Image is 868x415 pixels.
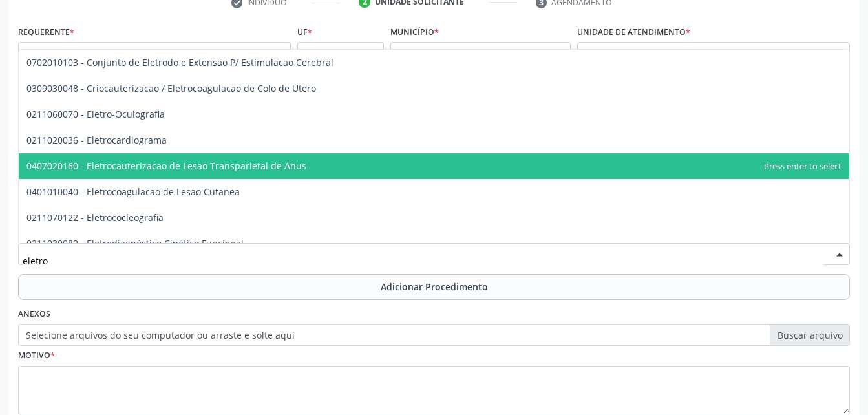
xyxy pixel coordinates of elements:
span: 0407020160 - Eletrocauterizacao de Lesao Transparietal de Anus [26,160,306,172]
span: 0211030082 - Eletrodiagnóstico Cinético Funcional [26,237,244,250]
span: Adicionar Procedimento [381,280,488,293]
label: Unidade de atendimento [577,22,690,42]
label: Requerente [18,22,74,42]
span: 0211020036 - Eletrocardiograma [26,134,167,146]
span: 0401010040 - Eletrocoagulacao de Lesao Cutanea [26,186,240,198]
span: [PERSON_NAME] [395,47,544,59]
label: Município [390,22,439,42]
input: Buscar por procedimento [23,248,823,273]
span: 0702010103 - Conjunto de Eletrodo e Extensao P/ Estimulacao Cerebral [26,56,333,69]
span: 0211070122 - Eletrococleografia [26,211,164,224]
label: Motivo [18,346,55,366]
span: Unidade de Saude da Familia [GEOGRAPHIC_DATA] [582,47,823,59]
span: AL [302,47,357,59]
button: Adicionar Procedimento [18,274,850,300]
span: Profissional de Saúde [23,47,264,59]
label: Anexos [18,304,50,325]
label: UF [297,22,312,42]
span: 0211060070 - Eletro-Oculografia [26,108,165,120]
span: 0309030048 - Criocauterizacao / Eletrocoagulacao de Colo de Utero [26,82,316,94]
